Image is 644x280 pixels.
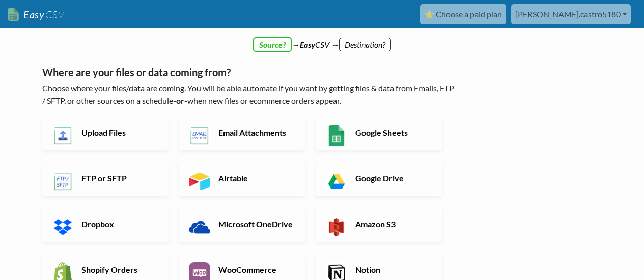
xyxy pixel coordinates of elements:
[326,216,347,238] img: Amazon S3 App & API
[326,125,347,146] img: Google Sheets App & API
[42,161,169,196] a: FTP or SFTP
[316,206,442,242] a: Amazon S3
[189,171,210,192] img: Airtable App & API
[44,8,64,21] span: CSV
[32,28,612,51] div: → CSV →
[79,265,159,274] h6: Shopify Orders
[420,4,506,24] a: ⭐ Choose a paid plan
[353,219,433,229] h6: Amazon S3
[52,171,74,192] img: FTP or SFTP App & API
[216,265,296,274] h6: WooCommerce
[316,161,442,196] a: Google Drive
[353,265,433,274] h6: Notion
[353,128,433,137] h6: Google Sheets
[52,216,74,238] img: Dropbox App & API
[179,115,305,150] a: Email Attachments
[42,82,457,107] p: Choose where your files/data are coming. You will be able automate if you want by getting files &...
[173,96,187,105] b: -or-
[42,206,169,242] a: Dropbox
[79,219,159,229] h6: Dropbox
[316,115,442,150] a: Google Sheets
[42,66,457,78] h5: Where are your files or data coming from?
[52,125,74,146] img: Upload Files App & API
[79,128,159,137] h6: Upload Files
[179,206,305,242] a: Microsoft OneDrive
[189,125,210,146] img: Email New CSV or XLSX File App & API
[216,173,296,183] h6: Airtable
[326,171,347,192] img: Google Drive App & API
[8,4,64,25] a: EasyCSV
[353,173,433,183] h6: Google Drive
[179,161,305,196] a: Airtable
[42,115,169,150] a: Upload Files
[511,4,631,24] a: [PERSON_NAME].castro5180
[189,216,210,238] img: Microsoft OneDrive App & API
[216,219,296,229] h6: Microsoft OneDrive
[216,128,296,137] h6: Email Attachments
[79,173,159,183] h6: FTP or SFTP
